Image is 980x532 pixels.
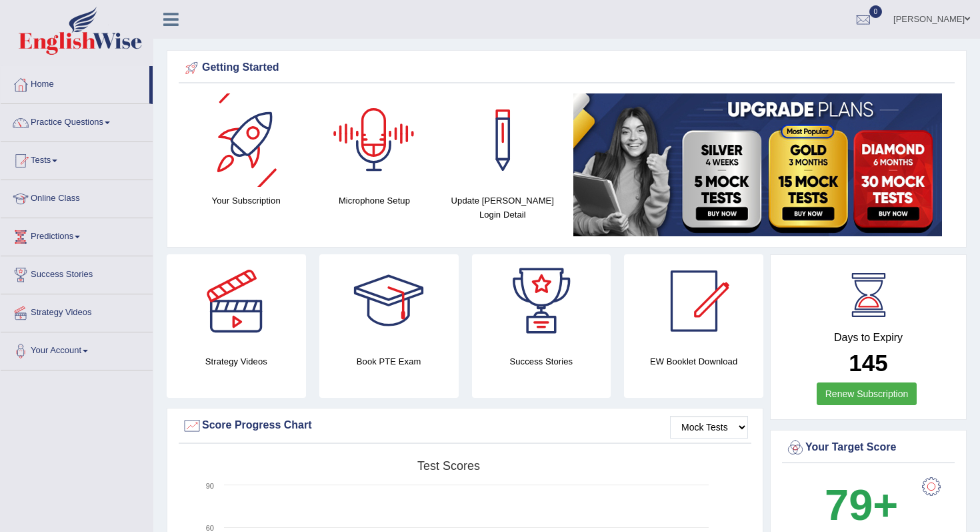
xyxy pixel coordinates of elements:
div: Score Progress Chart [182,416,748,436]
h4: Days to Expiry [785,332,951,344]
tspan: Test scores [417,459,480,473]
text: 60 [206,524,214,532]
div: Your Target Score [785,438,951,458]
h4: Book PTE Exam [319,354,459,368]
a: Predictions [1,218,153,252]
div: Getting Started [182,58,951,78]
a: Your Account [1,332,153,366]
a: Success Stories [1,256,153,290]
b: 79+ [825,481,898,529]
h4: Success Stories [472,354,611,368]
a: Online Class [1,180,153,214]
h4: Your Subscription [189,194,303,208]
h4: Update [PERSON_NAME] Login Detail [445,194,560,222]
a: Strategy Videos [1,294,153,328]
h4: Microphone Setup [317,194,431,208]
text: 90 [206,482,214,490]
span: 0 [869,5,883,18]
img: small5.jpg [573,93,942,236]
a: Tests [1,142,153,176]
a: Practice Questions [1,104,153,138]
b: 145 [849,350,887,376]
a: Home [1,66,149,99]
a: Renew Subscription [817,382,917,405]
h4: Strategy Videos [167,354,306,368]
h4: EW Booklet Download [624,354,763,368]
